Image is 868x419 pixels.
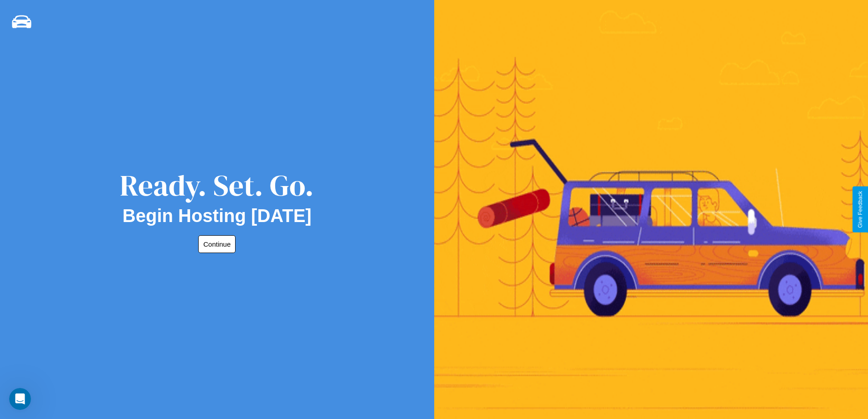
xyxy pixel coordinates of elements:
div: Give Feedback [857,191,863,228]
button: Continue [198,235,236,253]
iframe: Intercom live chat [9,388,31,410]
h2: Begin Hosting [DATE] [123,206,312,226]
div: Ready. Set. Go. [120,165,314,206]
